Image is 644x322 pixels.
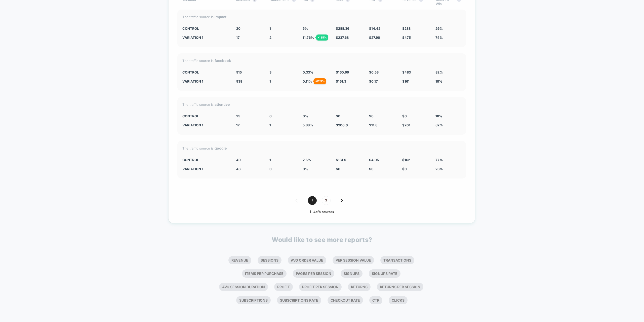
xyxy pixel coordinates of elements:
[435,167,461,171] div: 23%
[303,70,313,74] span: 0.33 %
[435,79,461,83] div: 18%
[402,114,407,118] span: $ 0
[269,70,271,74] span: 3
[274,283,293,291] li: Profit
[303,123,313,127] span: 5.88 %
[269,158,271,162] span: 1
[236,296,271,304] li: Subscriptions
[215,146,227,150] strong: google
[269,167,272,171] span: 0
[182,102,461,106] div: The traffic source is:
[341,269,363,278] li: Signups
[377,283,423,291] li: Returns Per Session
[435,26,461,30] div: 26%
[322,196,331,205] span: 2
[182,123,229,127] div: Variation 1
[269,123,271,127] span: 1
[402,79,410,83] span: $ 161
[336,26,349,30] span: $ 288.36
[380,256,414,264] li: Transactions
[236,114,240,118] span: 25
[182,58,461,63] div: The traffic source is:
[402,123,410,127] span: $ 201
[369,269,400,278] li: Signups Rate
[236,158,241,162] span: 40
[182,15,461,19] div: The traffic source is:
[272,236,372,243] p: Would like to see more reports?
[258,256,281,264] li: Sessions
[182,35,229,40] div: Variation 1
[303,26,308,30] span: 5 %
[369,114,374,118] span: $ 0
[182,158,229,162] div: CONTROL
[389,296,408,304] li: Clicks
[435,70,461,74] div: 82%
[242,269,287,278] li: Items Per Purchase
[236,26,240,30] span: 20
[303,79,312,83] span: 0.11 %
[336,158,346,162] span: $ 161.9
[333,256,374,264] li: Per Session Value
[435,123,461,127] div: 82%
[369,296,382,304] li: Ctr
[336,167,340,171] span: $ 0
[435,114,461,118] div: 18%
[402,26,411,30] span: $ 288
[219,283,268,291] li: Avg Session Duration
[303,158,311,162] span: 2.5 %
[369,123,377,127] span: $ 11.8
[316,34,328,41] div: + 135 %
[269,114,272,118] span: 0
[303,35,314,40] span: 11.76 %
[236,167,240,171] span: 43
[314,78,326,84] div: - 67.5 %
[402,70,411,74] span: $ 483
[402,35,411,40] span: $ 475
[336,35,349,40] span: $ 237.68
[435,158,461,162] div: 77%
[308,196,317,205] span: 1
[215,58,231,63] strong: facebook
[303,167,308,171] span: 0 %
[228,256,251,264] li: Revenue
[236,79,242,83] span: 938
[236,123,240,127] span: 17
[269,26,271,30] span: 1
[177,210,466,214] div: 1 - 4 of 6 sources
[336,70,349,74] span: $ 160.99
[236,35,240,40] span: 17
[182,167,229,171] div: Variation 1
[369,70,379,74] span: $ 0.53
[336,114,340,118] span: $ 0
[336,123,348,127] span: $ 200.6
[369,26,380,30] span: $ 14.42
[215,102,230,106] strong: attentive
[369,79,378,83] span: $ 0.17
[328,296,363,304] li: Checkout Rate
[277,296,321,304] li: Subscriptions Rate
[369,158,379,162] span: $ 4.05
[293,269,334,278] li: Pages Per Session
[348,283,371,291] li: Returns
[341,199,343,202] img: pagination forward
[236,70,242,74] span: 915
[369,167,374,171] span: $ 0
[288,256,326,264] li: Avg Order Value
[269,79,271,83] span: 1
[369,35,380,40] span: $ 27.96
[182,70,229,74] div: CONTROL
[336,79,346,83] span: $ 161.3
[435,35,461,40] div: 74%
[182,26,229,30] div: CONTROL
[402,158,410,162] span: $ 162
[303,114,308,118] span: 0 %
[182,146,461,150] div: The traffic source is:
[299,283,342,291] li: Profit Per Session
[182,114,229,118] div: CONTROL
[215,15,226,19] strong: impact
[182,79,229,83] div: Variation 1
[402,167,407,171] span: $ 0
[269,35,271,40] span: 2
